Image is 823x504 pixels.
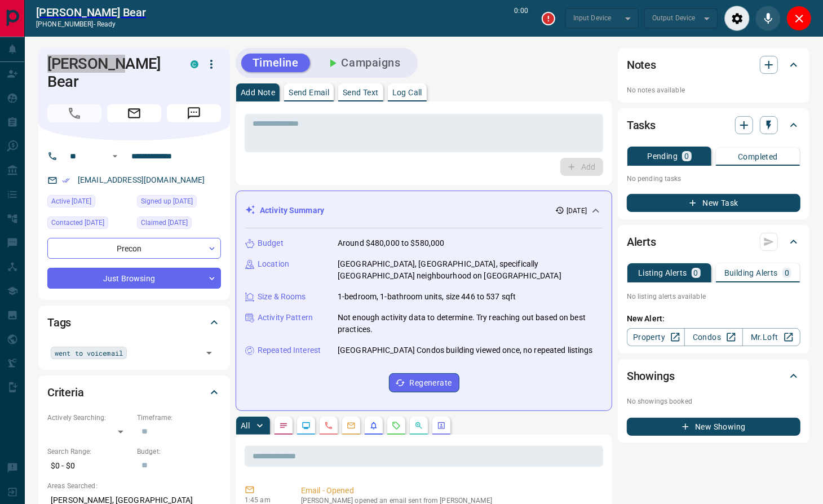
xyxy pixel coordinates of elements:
[627,367,675,385] h2: Showings
[47,457,131,475] p: $0 - $0
[245,200,603,221] div: Activity Summary[DATE]
[191,60,198,68] div: condos.ca
[627,362,800,390] div: Showings
[437,421,446,430] svg: Agent Actions
[515,6,528,31] p: 0:00
[755,6,781,31] div: Mute
[47,379,221,406] div: Criteria
[137,413,221,423] p: Timeframe:
[47,268,221,289] div: Just Browsing
[392,421,401,430] svg: Requests
[343,89,379,96] p: Send Text
[627,228,800,255] div: Alerts
[724,269,778,277] p: Building Alerts
[258,344,321,356] p: Repeated Interest
[258,237,284,249] p: Budget
[742,328,800,346] a: Mr.Loft
[97,20,116,28] span: ready
[51,196,91,207] span: Active [DATE]
[201,345,217,361] button: Open
[55,347,123,359] span: went to voicemail
[338,258,603,282] p: [GEOGRAPHIC_DATA], [GEOGRAPHIC_DATA], specifically [GEOGRAPHIC_DATA] neighbourhood on [GEOGRAPHIC...
[141,196,193,207] span: Signed up [DATE]
[315,54,412,72] button: Campaigns
[47,446,131,457] p: Search Range:
[392,89,422,96] p: Log Call
[302,421,311,430] svg: Lead Browsing Activity
[414,421,423,430] svg: Opportunities
[627,291,800,302] p: No listing alerts available
[347,421,356,430] svg: Emails
[279,421,288,430] svg: Notes
[241,54,310,72] button: Timeline
[338,291,516,303] p: 1-bedroom, 1-bathroom units, size 446 to 537 sqft
[47,195,131,211] div: Fri Oct 10 2025
[245,496,284,504] p: 1:45 am
[389,373,459,392] button: Regenerate
[627,116,656,134] h2: Tasks
[47,104,101,122] span: Call
[258,291,306,303] p: Size & Rooms
[786,6,812,31] div: Close
[258,258,289,270] p: Location
[338,312,603,335] p: Not enough activity data to determine. Try reaching out based on best practices.
[108,149,122,163] button: Open
[137,195,221,211] div: Fri Oct 10 2025
[567,206,587,216] p: [DATE]
[627,51,800,78] div: Notes
[627,313,800,325] p: New Alert:
[369,421,378,430] svg: Listing Alerts
[260,205,324,216] p: Activity Summary
[141,217,188,228] span: Claimed [DATE]
[324,421,333,430] svg: Calls
[338,344,593,356] p: [GEOGRAPHIC_DATA] Condos building viewed once, no repeated listings
[47,309,221,336] div: Tags
[47,216,131,232] div: Sat Oct 11 2025
[47,313,71,331] h2: Tags
[47,413,131,423] p: Actively Searching:
[627,328,685,346] a: Property
[684,328,742,346] a: Condos
[167,104,221,122] span: Message
[338,237,445,249] p: Around $480,000 to $580,000
[638,269,687,277] p: Listing Alerts
[241,422,250,430] p: All
[47,55,174,91] h1: [PERSON_NAME] Bear
[137,446,221,457] p: Budget:
[241,89,275,96] p: Add Note
[627,233,656,251] h2: Alerts
[627,112,800,139] div: Tasks
[785,269,789,277] p: 0
[627,170,800,187] p: No pending tasks
[289,89,329,96] p: Send Email
[137,216,221,232] div: Sat Oct 11 2025
[107,104,161,122] span: Email
[627,418,800,436] button: New Showing
[47,383,84,401] h2: Criteria
[627,85,800,95] p: No notes available
[694,269,698,277] p: 0
[36,19,146,29] p: [PHONE_NUMBER] -
[724,6,750,31] div: Audio Settings
[627,396,800,406] p: No showings booked
[738,153,778,161] p: Completed
[627,56,656,74] h2: Notes
[627,194,800,212] button: New Task
[62,176,70,184] svg: Email Verified
[78,175,205,184] a: [EMAIL_ADDRESS][DOMAIN_NAME]
[47,481,221,491] p: Areas Searched:
[258,312,313,324] p: Activity Pattern
[301,485,599,497] p: Email - Opened
[51,217,104,228] span: Contacted [DATE]
[36,6,146,19] a: [PERSON_NAME] Bear
[684,152,689,160] p: 0
[47,238,221,259] div: Precon
[647,152,678,160] p: Pending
